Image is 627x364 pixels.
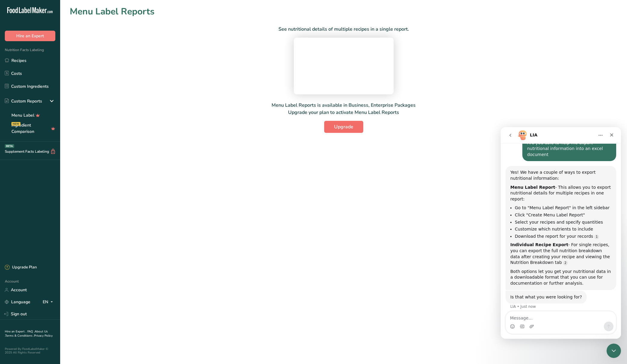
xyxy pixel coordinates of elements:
[70,5,617,18] h1: Menu Label Reports
[5,329,48,338] a: About Us .
[5,297,30,307] a: Language
[5,144,14,148] div: BETA
[11,122,20,126] div: NEW
[607,344,621,358] iframe: Intercom live chat
[5,329,26,334] a: Hire an Expert .
[5,334,34,338] a: Terms & Conditions .
[334,123,353,130] span: Upgrade
[34,334,53,338] a: Privacy Policy
[272,102,416,116] p: Menu Label Reports is available in Business, Enterprise Packages Upgrade your plan to activate Me...
[324,121,363,133] button: Upgrade
[43,298,55,306] div: EN
[278,26,409,33] p: See nutritional details of multiple recipes in a single report.
[5,265,37,271] div: Upgrade Plan
[27,329,35,334] a: FAQ .
[501,127,621,339] iframe: Intercom live chat
[5,98,42,104] div: Custom Reports
[5,347,55,354] div: Powered By FoodLabelMaker © 2025 All Rights Reserved
[5,31,55,41] button: Hire an Expert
